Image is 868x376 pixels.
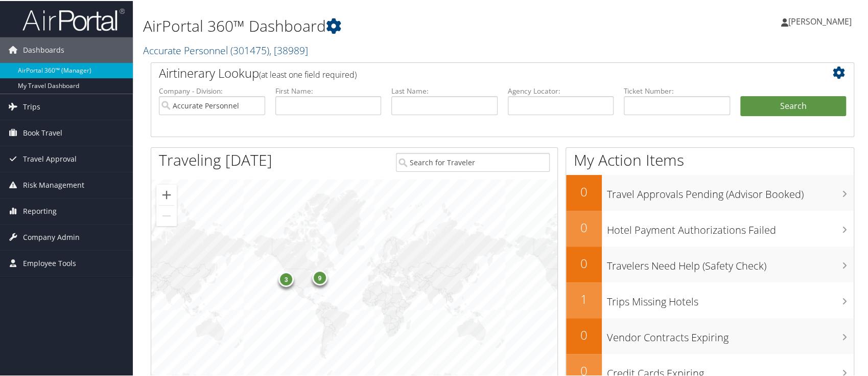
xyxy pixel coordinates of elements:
span: Trips [23,93,40,119]
h2: 0 [566,182,602,200]
h2: 0 [566,325,602,343]
a: 1Trips Missing Hotels [566,281,854,317]
span: Company Admin [23,224,80,249]
h1: AirPortal 360™ Dashboard [143,14,622,36]
h3: Travelers Need Help (Safety Check) [607,253,854,272]
span: [PERSON_NAME] [788,15,852,26]
button: Zoom in [156,184,177,204]
input: Search for Traveler [396,152,550,171]
label: Company - Division: [159,85,265,95]
h2: Airtinerary Lookup [159,63,787,81]
a: [PERSON_NAME] [781,5,862,36]
div: 9 [312,269,327,284]
h2: 1 [566,290,602,307]
h3: Vendor Contracts Expiring [607,324,854,344]
h3: Trips Missing Hotels [607,289,854,308]
button: Search [740,95,847,116]
a: Accurate Personnel [143,42,308,56]
span: (at least one field required) [259,68,357,79]
span: Risk Management [23,171,84,197]
h3: Travel Approvals Pending (Advisor Booked) [607,181,854,201]
h1: Traveling [DATE] [159,148,272,170]
a: 0Travelers Need Help (Safety Check) [566,246,854,281]
label: First Name: [275,85,382,95]
span: ( 301475 ) [230,42,269,56]
button: Zoom out [156,205,177,225]
label: Last Name: [391,85,498,95]
h3: Hotel Payment Authorizations Failed [607,217,854,236]
span: Dashboards [23,36,64,62]
a: 0Vendor Contracts Expiring [566,317,854,353]
span: Employee Tools [23,250,76,275]
h2: 0 [566,218,602,235]
a: 0Travel Approvals Pending (Advisor Booked) [566,174,854,210]
span: Travel Approval [23,145,77,171]
h1: My Action Items [566,148,854,170]
a: 0Hotel Payment Authorizations Failed [566,210,854,246]
h2: 0 [566,254,602,271]
span: Book Travel [23,119,62,145]
span: Reporting [23,197,57,223]
img: airportal-logo.png [22,7,125,31]
label: Agency Locator: [508,85,614,95]
span: , [ 38989 ] [269,42,308,56]
label: Ticket Number: [624,85,730,95]
div: 3 [279,271,294,286]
